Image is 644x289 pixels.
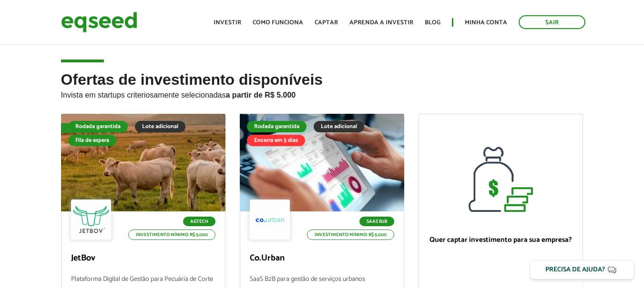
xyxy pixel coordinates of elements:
[226,91,296,99] strong: a partir de R$ 5.000
[425,20,440,26] a: Blog
[253,20,303,26] a: Como funciona
[314,121,364,132] div: Lote adicional
[349,20,413,26] a: Aprenda a investir
[135,121,185,132] div: Lote adicional
[429,236,573,244] p: Quer captar investimento para sua empresa?
[250,253,394,264] p: Co.Urban
[61,10,137,35] img: EqSeed
[128,229,215,240] p: Investimento mínimo: R$ 5.000
[61,88,583,100] p: Invista em startups criteriosamente selecionadas
[68,121,128,132] div: Rodada garantida
[214,20,241,26] a: Investir
[247,135,305,146] div: Encerra em 5 dias
[68,135,116,146] div: Fila de espera
[61,123,110,133] div: Fila de espera
[519,15,585,29] a: Sair
[183,217,215,226] p: Agtech
[307,229,394,240] p: Investimento mínimo: R$ 5.000
[465,20,507,26] a: Minha conta
[359,217,394,226] p: SaaS B2B
[247,121,307,132] div: Rodada garantida
[315,20,338,26] a: Captar
[71,253,215,264] p: JetBov
[61,71,583,114] h2: Ofertas de investimento disponíveis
